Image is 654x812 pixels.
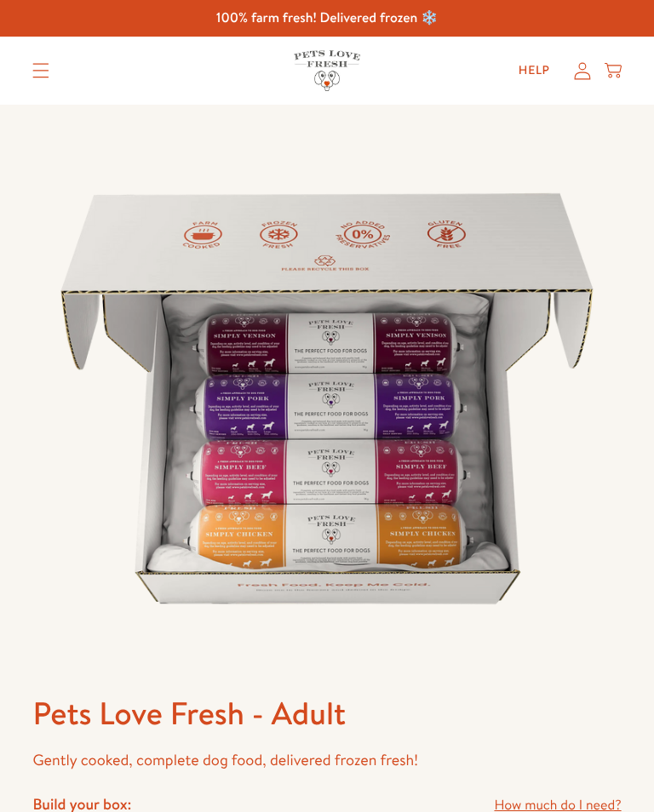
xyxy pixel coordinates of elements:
summary: Translation missing: en.sections.header.menu [19,49,63,92]
h1: Pets Love Fresh - Adult [32,693,621,734]
p: Gently cooked, complete dog food, delivered frozen fresh! [32,747,621,774]
img: Pets Love Fresh - Adult [32,105,621,693]
a: Help [505,54,564,88]
iframe: Gorgias live chat messenger [569,732,637,795]
img: Pets Love Fresh [294,50,360,90]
